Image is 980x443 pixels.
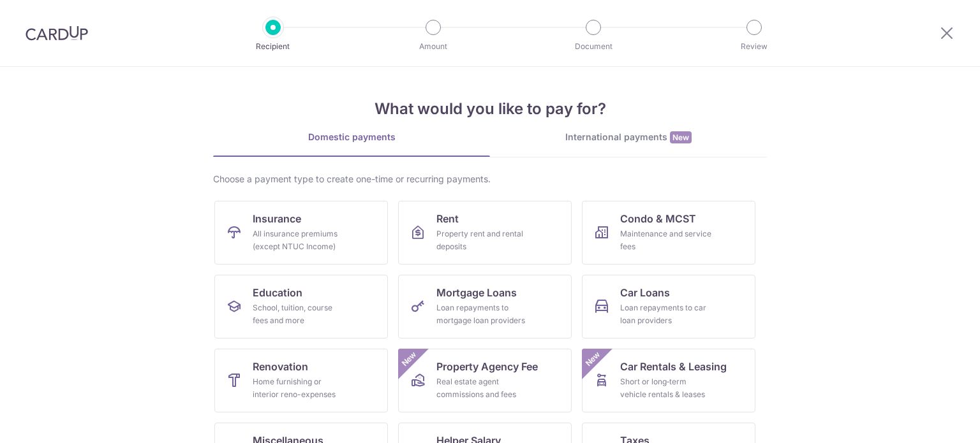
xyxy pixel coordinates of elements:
[620,211,696,226] span: Condo & MCST
[253,301,345,327] div: School, tuition, course fees and more
[436,285,517,300] span: Mortgage Loans
[399,349,420,370] span: New
[436,301,528,327] div: Loan repayments to mortgage loan providers
[253,285,302,300] span: Education
[213,98,767,120] h4: What would you like to pay for?
[253,375,345,401] div: Home furnishing or interior reno-expenses
[620,228,712,253] div: Maintenance and service fees
[213,173,767,185] div: Choose a payment type to create one-time or recurring payments.
[253,359,308,374] span: Renovation
[436,211,459,226] span: Rent
[213,131,490,143] div: Domestic payments
[583,349,604,370] span: New
[582,275,755,338] a: Car LoansLoan repayments to car loan providers
[398,349,572,412] a: Property Agency FeeReal estate agent commissions and feesNew
[620,301,712,327] div: Loan repayments to car loan providers
[897,405,967,437] iframe: Opens a widget where you can find more information
[582,201,755,265] a: Condo & MCSTMaintenance and service fees
[226,40,320,53] p: Recipient
[214,201,388,265] a: InsuranceAll insurance premiums (except NTUC Income)
[26,25,88,41] img: CardUp
[436,359,538,374] span: Property Agency Fee
[490,131,767,144] div: International payments
[546,40,641,53] p: Document
[582,349,755,412] a: Car Rentals & LeasingShort or long‑term vehicle rentals & leasesNew
[620,359,727,374] span: Car Rentals & Leasing
[620,285,670,300] span: Car Loans
[670,131,692,143] span: New
[386,40,480,53] p: Amount
[214,275,388,338] a: EducationSchool, tuition, course fees and more
[436,228,528,253] div: Property rent and rental deposits
[707,40,801,53] p: Review
[620,375,712,401] div: Short or long‑term vehicle rentals & leases
[398,275,572,338] a: Mortgage LoansLoan repayments to mortgage loan providers
[436,375,528,401] div: Real estate agent commissions and fees
[253,211,301,226] span: Insurance
[214,349,388,412] a: RenovationHome furnishing or interior reno-expenses
[398,201,572,265] a: RentProperty rent and rental deposits
[253,228,345,253] div: All insurance premiums (except NTUC Income)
